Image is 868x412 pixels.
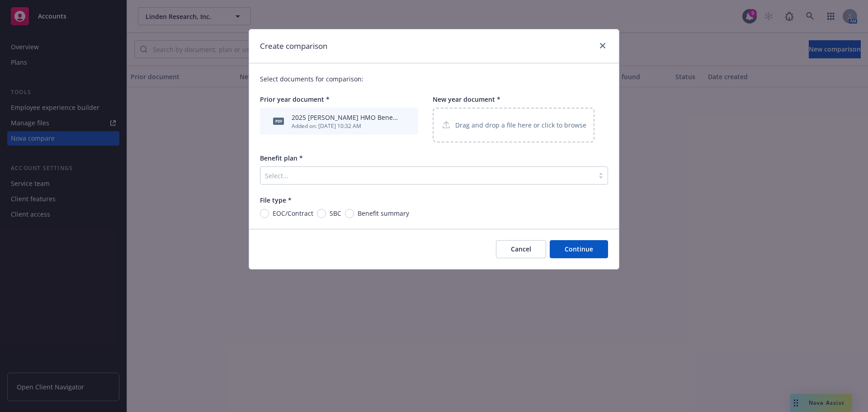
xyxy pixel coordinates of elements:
[260,40,327,52] h1: Create comparison
[433,95,500,104] span: New year document *
[550,240,608,258] button: Continue
[273,208,313,218] span: EOC/Contract
[260,154,303,162] span: Benefit plan *
[402,117,409,126] button: archive file
[273,118,284,124] span: pdf
[597,40,608,51] a: close
[260,74,608,84] p: Select documents for comparison:
[496,240,546,258] button: Cancel
[260,95,330,104] span: Prior year document *
[292,113,398,122] div: 2025 [PERSON_NAME] HMO Benefit Summary DF1 Linden Research.pdf
[317,209,326,218] input: SBC
[260,196,292,204] span: File type *
[433,108,594,142] div: Drag and drop a file here or click to browse
[358,208,409,218] span: Benefit summary
[455,120,586,130] p: Drag and drop a file here or click to browse
[345,209,354,218] input: Benefit summary
[330,208,341,218] span: SBC
[260,209,269,218] input: EOC/Contract
[292,122,398,130] div: Added on: [DATE] 10:32 AM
